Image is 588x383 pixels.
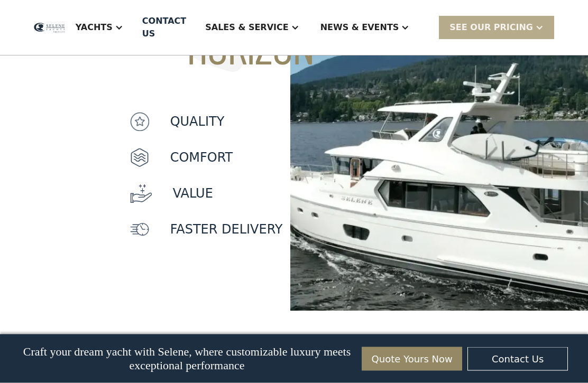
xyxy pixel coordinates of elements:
div: Sales & Service [205,21,288,34]
p: value [173,184,213,203]
img: icon [130,113,149,132]
p: Comfort [170,148,233,167]
div: SEE Our Pricing [449,21,533,34]
span: HORIZON [130,23,336,70]
a: Contact Us [467,347,568,371]
img: icon [130,184,152,203]
img: icon [130,220,149,239]
div: Sales & Service [195,6,309,49]
img: logo [34,23,65,33]
div: News & EVENTS [310,6,420,49]
div: Contact US [142,15,186,40]
div: SEE Our Pricing [439,16,554,39]
a: Quote Yours Now [362,347,462,371]
p: faster delivery [170,220,283,239]
div: Yachts [76,21,113,34]
img: icon [130,148,149,167]
p: quality [170,113,225,132]
div: Yachts [65,6,134,49]
p: Craft your dream yacht with Selene, where customizable luxury meets exceptional performance [20,345,354,372]
div: News & EVENTS [320,21,399,34]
